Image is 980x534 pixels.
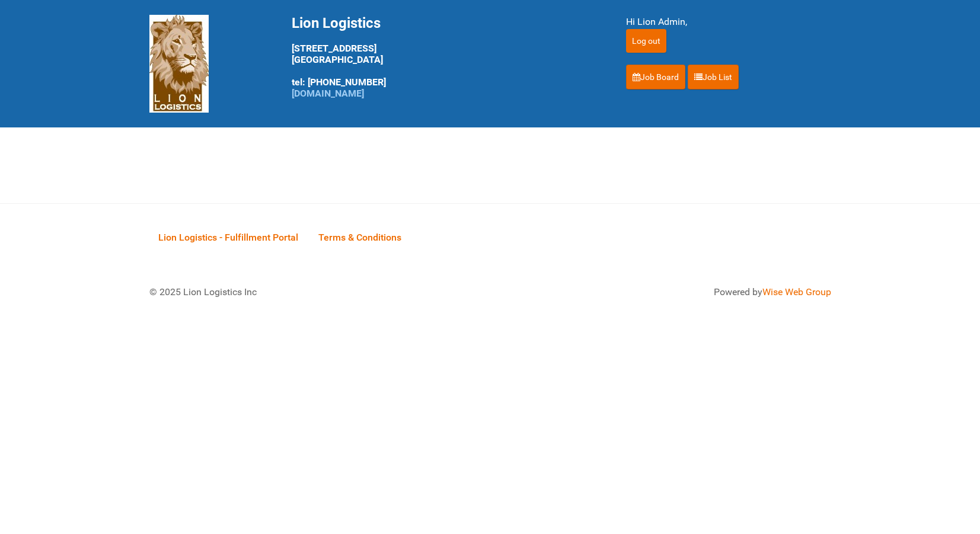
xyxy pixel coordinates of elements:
img: Lion Logistics [149,15,209,113]
input: Log out [626,29,666,53]
a: Wise Web Group [762,286,831,298]
a: Terms & Conditions [309,219,410,255]
div: Hi Lion Admin, [626,15,831,29]
a: Job List [688,65,739,89]
div: © 2025 Lion Logistics Inc [141,276,484,308]
div: [STREET_ADDRESS] [GEOGRAPHIC_DATA] tel: [PHONE_NUMBER] [292,15,596,99]
span: Lion Logistics [292,15,381,31]
span: Terms & Conditions [318,232,401,243]
a: [DOMAIN_NAME] [292,88,364,99]
div: Powered by [505,285,831,299]
a: Lion Logistics [149,57,209,69]
a: Job Board [626,65,685,89]
a: Lion Logistics - Fulfillment Portal [149,219,307,255]
span: Lion Logistics - Fulfillment Portal [158,232,298,243]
